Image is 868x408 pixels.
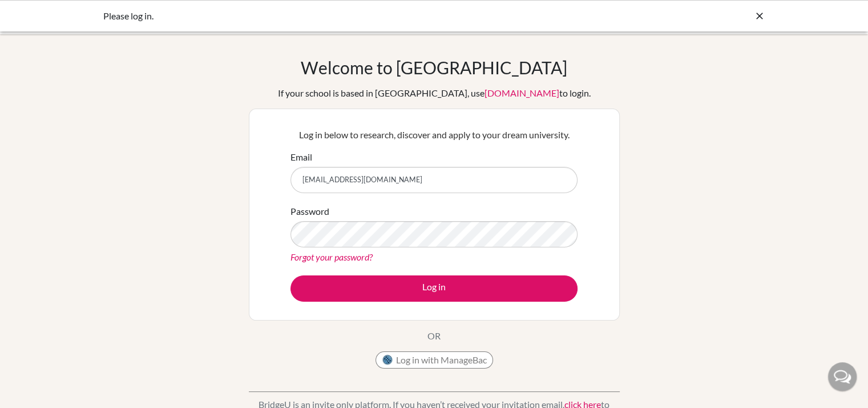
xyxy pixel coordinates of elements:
[290,251,373,262] a: Forgot your password?
[290,275,578,302] button: Log in
[290,150,312,164] label: Email
[290,128,578,142] p: Log in below to research, discover and apply to your dream university.
[290,205,329,218] label: Password
[26,8,49,18] span: Help
[427,329,441,343] p: OR
[301,57,567,78] h1: Welcome to [GEOGRAPHIC_DATA]
[485,87,559,98] a: [DOMAIN_NAME]
[278,86,591,100] div: If your school is based in [GEOGRAPHIC_DATA], use to login.
[103,9,594,23] div: Please log in.
[376,351,493,369] button: Log in with ManageBac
